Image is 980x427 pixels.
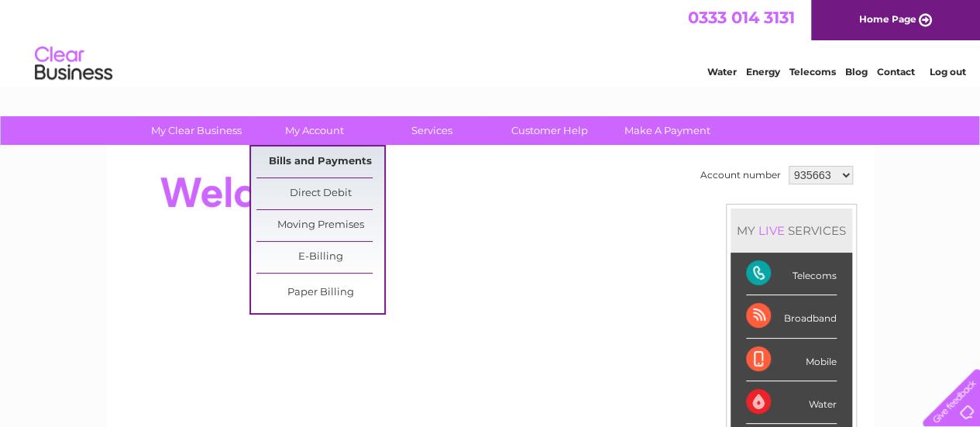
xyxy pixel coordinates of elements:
td: Account number [696,162,785,188]
a: Blog [845,66,868,77]
a: Services [368,116,496,145]
a: My Clear Business [132,116,260,145]
div: Mobile [746,339,837,381]
a: Direct Debit [256,178,384,209]
div: Clear Business is a trading name of Verastar Limited (registered in [GEOGRAPHIC_DATA] No. 3667643... [125,9,857,75]
a: Telecoms [789,66,836,77]
a: 0333 014 3131 [688,8,795,27]
a: Water [707,66,737,77]
img: logo.png [34,40,113,88]
a: E-Billing [256,242,384,273]
a: Moving Premises [256,210,384,241]
div: MY SERVICES [731,208,852,253]
div: LIVE [755,223,788,238]
div: Broadband [746,295,837,338]
a: Make A Payment [603,116,731,145]
a: Customer Help [486,116,614,145]
a: Bills and Payments [256,146,384,177]
div: Telecoms [746,253,837,295]
a: Energy [746,66,780,77]
a: Contact [877,66,915,77]
div: Water [746,381,837,424]
a: My Account [250,116,378,145]
a: Log out [929,66,965,77]
a: Paper Billing [256,277,384,308]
